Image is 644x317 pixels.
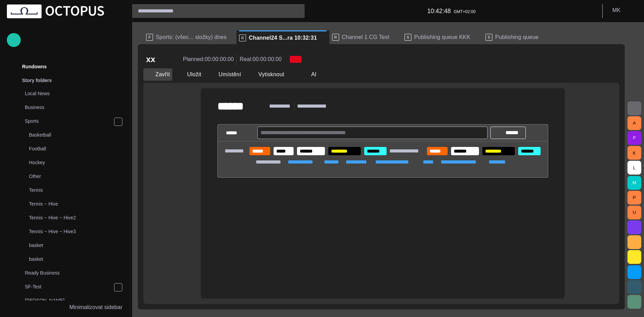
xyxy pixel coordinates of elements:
[25,297,125,304] p: [PERSON_NAME]
[627,146,641,160] button: K
[22,77,52,84] p: Story folders
[25,283,114,290] p: SF-Test
[7,4,104,18] img: Octopus News Room
[29,200,125,207] p: Tennis ~ Hive
[627,116,641,130] button: A
[25,104,125,111] p: Business
[607,4,640,17] button: MK
[143,30,236,44] div: FSports: (všec... složky) dnes
[25,90,125,97] p: Local News
[29,214,125,221] p: Tennis ~ Hive ~ Hive2
[15,225,125,239] div: Tennis ~ Hive ~ Hive3
[183,55,234,63] p: Planned: 00:00:00:00
[627,176,641,190] button: M
[236,30,329,44] div: RChannel24 S...ra 10:32:31
[25,118,114,125] p: Sports
[7,300,125,314] button: Minimalizovat sidebar
[11,294,125,308] div: [PERSON_NAME]
[239,55,282,63] p: Real: 00:00:00:00
[146,54,155,65] h2: xx
[29,173,125,180] p: Other
[7,60,125,300] ul: main menu
[453,9,476,15] p: GMT+02:00
[332,34,339,41] p: R
[239,34,246,41] p: R
[29,145,125,152] p: Football
[25,269,125,276] p: Ready Business
[342,34,389,41] span: Channel 1 CG Test
[29,131,125,138] p: Basketball
[627,191,641,205] button: P
[483,30,551,44] div: SPublishing queue
[11,87,125,101] div: Local News
[627,206,641,219] button: U
[246,68,296,81] button: Vytisknout
[15,239,125,253] div: basket
[146,34,153,41] p: F
[495,34,539,41] span: Publishing queue
[22,63,47,70] p: Rundowns
[29,256,125,262] p: basket
[143,68,172,81] button: Zavřít
[402,30,483,44] div: SPublishing queue KKK
[11,115,125,267] div: SportsBasketballFootballHockeyOtherTennisTennis ~ HiveTennis ~ Hive ~ Hive2Tennis ~ Hive ~ Hive3b...
[15,170,125,184] div: Other
[414,34,470,41] span: Publishing queue KKK
[206,68,244,81] button: Umístění
[69,303,122,311] p: Minimalizovat sidebar
[612,6,621,14] p: M K
[11,101,125,115] div: Business
[175,68,204,81] button: Uložit
[15,198,125,211] div: Tennis ~ Hive
[15,156,125,170] div: Hockey
[329,30,402,44] div: RChannel 1 CG Test
[29,159,125,166] p: Hockey
[15,142,125,156] div: Football
[29,228,125,235] p: Tennis ~ Hive ~ Hive3
[249,34,317,41] span: Channel24 S...ra 10:32:31
[15,129,125,142] div: Basketball
[299,68,319,81] button: AI
[15,184,125,198] div: Tennis
[405,34,411,41] p: S
[29,242,125,249] p: basket
[29,187,125,194] p: Tennis
[485,34,492,41] p: S
[15,253,125,267] div: basket
[156,34,227,41] span: Sports: (všec... složky) dnes
[627,131,641,145] button: F
[427,7,451,16] p: 10:42:48
[11,267,125,280] div: Ready Business
[627,161,641,175] button: L
[11,280,125,294] div: SF-Test
[15,211,125,225] div: Tennis ~ Hive ~ Hive2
